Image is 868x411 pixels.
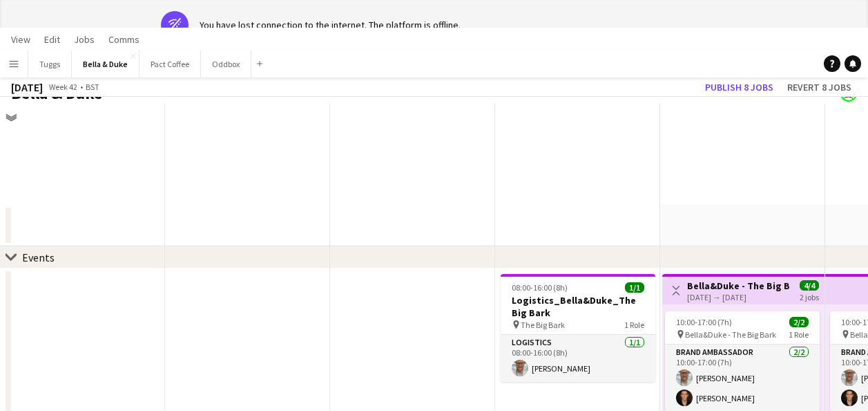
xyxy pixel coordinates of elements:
button: Oddbox [201,51,251,77]
a: Edit [39,30,66,48]
span: View [11,33,30,46]
h3: Bella&Duke - The Big Bark [687,280,790,292]
span: 4/4 [800,280,819,291]
a: Jobs [68,30,100,48]
span: The Big Bark [521,320,565,330]
span: 1 Role [789,329,809,340]
span: 08:00-16:00 (8h) [512,282,568,293]
button: Tuggs [28,51,72,77]
div: Events [22,250,55,264]
span: Jobs [74,33,95,46]
span: Bella&Duke - The Big Bark [685,329,776,340]
span: 1 Role [624,320,644,330]
a: Comms [103,30,145,48]
h3: Logistics_Bella&Duke_The Big Bark [501,294,655,319]
span: Comms [108,33,139,46]
button: Pact Coffee [139,51,201,77]
button: Bella & Duke [72,51,139,77]
div: You have lost connection to the internet. The platform is offline. [200,19,461,31]
button: Publish 8 jobs [700,78,779,96]
span: Edit [44,33,60,46]
span: 10:00-17:00 (7h) [676,317,732,327]
div: BST [86,82,99,92]
app-card-role: Logistics1/108:00-16:00 (8h)[PERSON_NAME] [501,335,655,382]
button: Revert 8 jobs [782,78,857,96]
div: [DATE] → [DATE] [687,292,790,302]
span: Week 42 [46,82,80,92]
div: [DATE] [11,80,43,94]
a: View [6,30,36,48]
span: 1/1 [625,282,644,293]
span: 2/2 [789,317,809,327]
div: 2 jobs [800,291,819,302]
app-job-card: 08:00-16:00 (8h)1/1Logistics_Bella&Duke_The Big Bark The Big Bark1 RoleLogistics1/108:00-16:00 (8... [501,274,655,382]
